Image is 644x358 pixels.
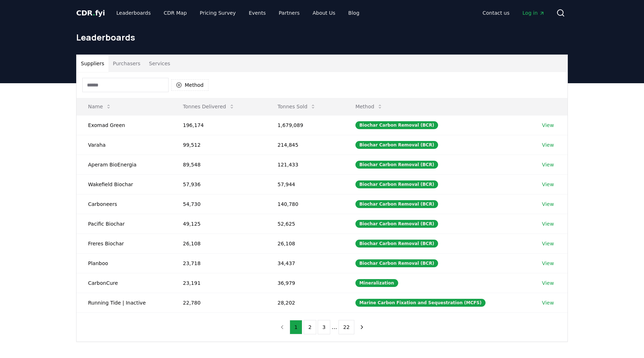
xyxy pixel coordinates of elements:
a: View [542,201,554,208]
td: 36,979 [266,273,344,293]
a: Leaderboards [111,6,157,19]
td: Exomad Green [77,115,171,135]
a: View [542,240,554,247]
a: View [542,181,554,188]
td: CarbonCure [77,273,171,293]
td: 23,718 [171,253,266,273]
button: Method [350,99,389,114]
button: Method [171,79,208,91]
a: About Us [307,6,341,19]
td: 89,548 [171,155,266,174]
a: CDR Map [158,6,193,19]
td: 121,433 [266,155,344,174]
div: Biochar Carbon Removal (BCR) [355,240,438,248]
div: Mineralization [355,279,398,287]
td: Aperam BioEnergia [77,155,171,174]
button: Tonnes Sold [272,99,322,114]
div: Biochar Carbon Removal (BCR) [355,161,438,169]
div: Biochar Carbon Removal (BCR) [355,200,438,208]
a: Partners [273,6,305,19]
td: Planboo [77,253,171,273]
td: 196,174 [171,115,266,135]
td: Freres Biochar [77,234,171,253]
nav: Main [111,6,365,19]
nav: Main [477,6,551,19]
li: ... [332,323,337,331]
a: View [542,299,554,306]
span: . [93,9,95,17]
a: Contact us [477,6,515,19]
h1: Leaderboards [76,32,568,43]
button: Name [82,99,117,114]
button: Purchasers [109,55,145,72]
div: Biochar Carbon Removal (BCR) [355,121,438,129]
td: 28,202 [266,293,344,312]
td: Varaha [77,135,171,155]
td: 23,191 [171,273,266,293]
td: 214,845 [266,135,344,155]
div: Biochar Carbon Removal (BCR) [355,180,438,188]
button: 1 [290,320,302,334]
td: Wakefield Biochar [77,174,171,194]
td: 54,730 [171,194,266,214]
a: View [542,279,554,287]
button: Suppliers [77,55,109,72]
button: 2 [304,320,316,334]
td: 57,936 [171,174,266,194]
button: 22 [339,320,354,334]
a: Pricing Survey [194,6,241,19]
a: Events [243,6,271,19]
a: View [542,122,554,129]
td: Running Tide | Inactive [77,293,171,312]
a: View [542,141,554,149]
td: 26,108 [266,234,344,253]
button: Tonnes Delivered [177,99,240,114]
span: Log in [523,9,545,17]
button: next page [356,320,368,334]
td: 1,679,089 [266,115,344,135]
td: 26,108 [171,234,266,253]
a: View [542,161,554,168]
td: 34,437 [266,253,344,273]
a: Log in [517,6,551,19]
button: Services [145,55,175,72]
td: 49,125 [171,214,266,234]
div: Biochar Carbon Removal (BCR) [355,141,438,149]
a: CDR.fyi [76,8,105,18]
td: 22,780 [171,293,266,312]
div: Marine Carbon Fixation and Sequestration (MCFS) [355,299,486,307]
a: View [542,260,554,267]
a: View [542,220,554,227]
td: Pacific Biochar [77,214,171,234]
div: Biochar Carbon Removal (BCR) [355,220,438,228]
div: Biochar Carbon Removal (BCR) [355,259,438,267]
a: Blog [342,6,365,19]
td: 99,512 [171,135,266,155]
button: 3 [318,320,330,334]
td: 57,944 [266,174,344,194]
td: Carboneers [77,194,171,214]
td: 52,625 [266,214,344,234]
span: CDR fyi [76,9,105,17]
td: 140,780 [266,194,344,214]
